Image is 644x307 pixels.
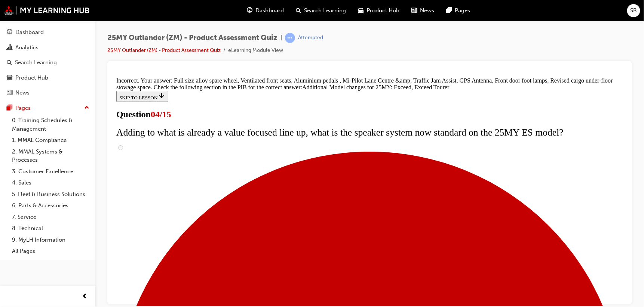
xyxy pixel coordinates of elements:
a: 6. Parts & Accessories [9,200,92,211]
span: search-icon [296,6,301,15]
button: Pages [3,101,92,115]
span: | [280,34,282,42]
span: news-icon [7,90,12,96]
span: Dashboard [255,6,284,15]
div: Product Hub [15,74,48,82]
span: car-icon [7,75,12,81]
span: News [420,6,434,15]
div: Pages [15,104,31,112]
div: News [15,89,30,97]
button: DashboardAnalyticsSearch LearningProduct HubNews [3,24,92,101]
span: search-icon [7,59,12,66]
a: 3. Customer Excellence [9,166,92,177]
span: pages-icon [446,6,452,15]
span: Product Hub [367,6,399,15]
a: 8. Technical [9,223,92,234]
a: 5. Fleet & Business Solutions [9,189,92,200]
span: car-icon [358,6,364,15]
div: Incorrect. Your answer: Full size alloy spare wheel, Ventilated front seats, Aluminium pedals , M... [3,3,510,16]
a: 4. Sales [9,177,92,189]
span: SB [631,6,637,15]
a: All Pages [9,245,92,257]
span: 25MY Outlander (ZM) - Product Assessment Quiz [107,34,277,42]
span: chart-icon [7,44,12,51]
a: 0. Training Schedules & Management [9,115,92,134]
a: News [3,86,92,100]
button: SB [627,4,640,17]
span: Search Learning [304,6,346,15]
a: guage-iconDashboard [241,3,290,18]
div: Dashboard [15,28,44,37]
a: 7. Service [9,211,92,223]
li: eLearning Module View [228,46,283,55]
span: guage-icon [7,29,12,36]
a: 9. MyLH Information [9,234,92,246]
span: guage-icon [247,6,252,15]
div: Attempted [298,34,323,41]
div: Search Learning [15,58,57,67]
span: SKIP TO LESSON [6,21,52,26]
span: learningRecordVerb_ATTEMPT-icon [285,33,295,43]
span: prev-icon [82,292,88,301]
span: Pages [455,6,470,15]
img: mmal [4,6,90,15]
a: 1. MMAL Compliance [9,134,92,146]
span: up-icon [84,103,89,113]
a: Product Hub [3,71,92,85]
a: 25MY Outlander (ZM) - Product Assessment Quiz [107,47,221,53]
a: news-iconNews [405,3,440,18]
a: Search Learning [3,56,92,69]
div: Analytics [15,43,39,52]
span: news-icon [411,6,417,15]
span: pages-icon [7,105,12,112]
a: car-iconProduct Hub [352,3,405,18]
button: SKIP TO LESSON [3,16,55,28]
a: 2. MMAL Systems & Processes [9,146,92,166]
a: Analytics [3,41,92,55]
a: search-iconSearch Learning [290,3,352,18]
a: Dashboard [3,25,92,39]
a: pages-iconPages [440,3,476,18]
